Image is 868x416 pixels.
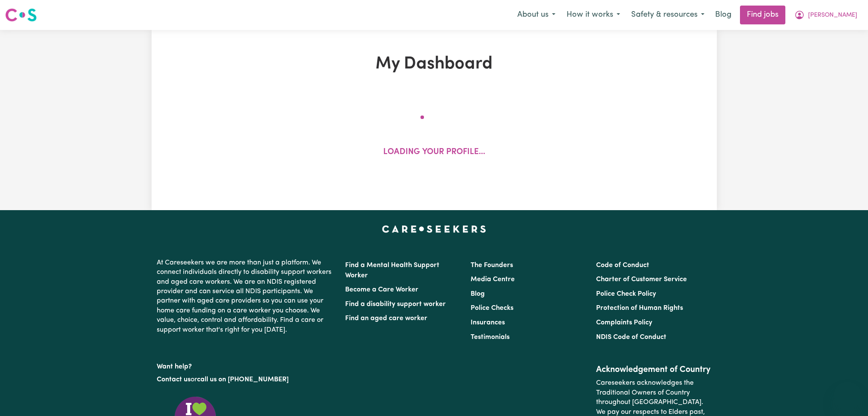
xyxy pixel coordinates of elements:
a: Contact us [157,376,191,383]
a: Careseekers home page [382,226,486,232]
a: Become a Care Worker [345,286,418,293]
h1: My Dashboard [251,54,617,74]
span: [PERSON_NAME] [808,11,857,20]
iframe: Button to launch messaging window [834,382,861,409]
a: Police Check Policy [596,291,656,297]
a: Protection of Human Rights [596,305,683,312]
img: Careseekers logo [5,7,37,23]
a: Find jobs [740,6,785,24]
button: Safety & resources [626,6,710,24]
a: NDIS Code of Conduct [596,334,666,341]
p: Want help? [157,359,335,371]
a: Blog [710,6,737,24]
a: Media Centre [471,276,515,283]
p: Loading your profile... [383,146,485,159]
a: Code of Conduct [596,262,649,269]
a: Careseekers logo [5,5,37,25]
a: Find an aged care worker [345,315,427,322]
a: Charter of Customer Service [596,276,687,283]
a: Complaints Policy [596,319,652,326]
h2: Acknowledgement of Country [596,365,711,375]
a: Testimonials [471,334,510,341]
a: call us on [PHONE_NUMBER] [197,376,289,383]
a: Police Checks [471,305,513,312]
a: Blog [471,291,485,297]
button: How it works [561,6,626,24]
button: My Account [789,6,863,24]
p: or [157,371,335,388]
p: At Careseekers we are more than just a platform. We connect individuals directly to disability su... [157,255,335,338]
a: Find a Mental Health Support Worker [345,262,439,279]
a: The Founders [471,262,513,269]
a: Insurances [471,319,505,326]
a: Find a disability support worker [345,301,446,308]
button: About us [512,6,561,24]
